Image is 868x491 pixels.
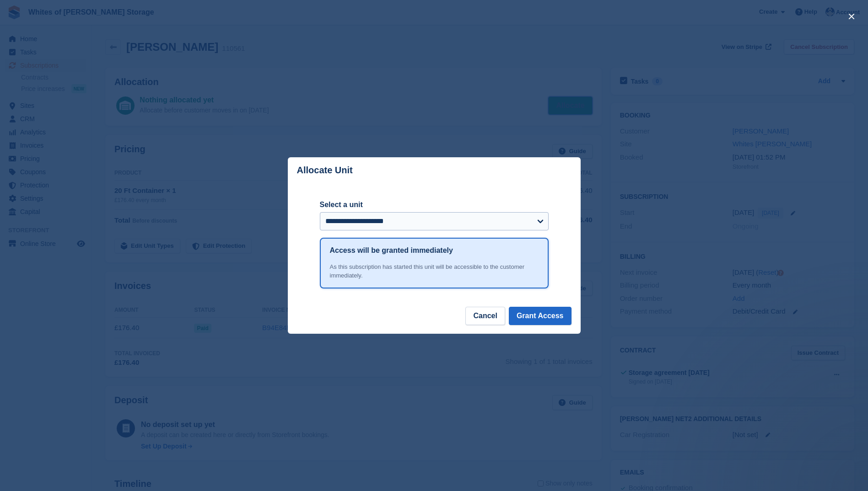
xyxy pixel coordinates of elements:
[465,307,505,325] button: Cancel
[844,9,859,24] button: close
[330,262,539,280] div: As this subscription has started this unit will be accessible to the customer immediately.
[320,199,549,210] label: Select a unit
[509,307,571,325] button: Grant Access
[297,165,353,176] p: Allocate Unit
[330,245,453,256] h1: Access will be granted immediately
